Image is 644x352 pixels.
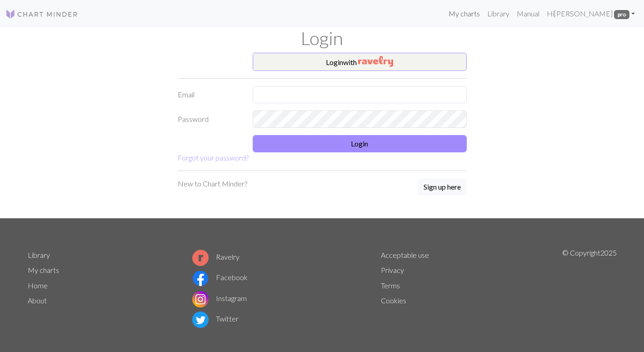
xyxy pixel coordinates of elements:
[253,135,467,152] button: Login
[381,296,406,305] a: Cookies
[381,251,429,259] a: Acceptable use
[418,178,467,196] a: Sign up here
[28,281,48,290] a: Home
[445,5,484,23] a: My charts
[562,247,617,330] p: © Copyright 2025
[192,312,209,328] img: Twitter logo
[253,53,467,71] button: Loginwith
[172,111,247,128] label: Password
[381,266,404,274] a: Privacy
[192,294,247,302] a: Instagram
[192,273,248,282] a: Facebook
[28,296,47,305] a: About
[192,250,209,266] img: Ravelry logo
[178,178,247,189] p: New to Chart Minder?
[192,314,239,323] a: Twitter
[28,266,59,274] a: My charts
[192,270,209,287] img: Facebook logo
[418,178,467,196] button: Sign up here
[28,251,50,259] a: Library
[484,5,513,23] a: Library
[543,5,639,23] a: Hi[PERSON_NAME] pro
[172,86,247,103] label: Email
[192,252,240,261] a: Ravelry
[5,9,78,20] img: Logo
[192,291,209,307] img: Instagram logo
[178,153,249,162] a: Forgot your password?
[614,10,629,19] span: pro
[22,27,622,49] h1: Login
[358,56,393,67] img: Ravelry
[513,5,543,23] a: Manual
[381,281,400,290] a: Terms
